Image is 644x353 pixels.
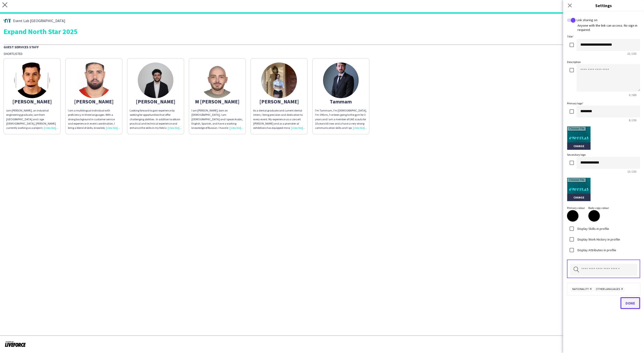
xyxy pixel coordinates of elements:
span: Nationality [572,287,589,291]
img: thumb-656895d3697b1.jpeg [14,63,50,98]
label: Display Work History in profile [577,237,620,241]
div: Expand North Star 2025 [4,28,640,35]
div: I am a multilingual individual with proficiency in three languages. With a strong background in c... [68,108,120,130]
img: thumb-aa847b46-d1b4-4a90-9cbb-983ecb8e1c7b..png [4,17,11,24]
span: 22 / 255 [624,52,640,55]
label: Link sharing on [576,18,597,22]
div: Looking forward to gain experience by seeking for opportunities that offer challenging abilities ... [130,108,181,130]
div: Guest Services Staff [4,44,640,49]
div: Tammam [315,99,367,104]
img: thumb-6630f7c4e8607.jpeg [138,63,173,98]
div: Anyone with the link can access. No sign in required. [567,23,640,32]
div: I'm Tammam, I'm [DEMOGRAPHIC_DATA], I'm 190cm, I've been going to the gym for 3 years and I am a ... [315,108,367,130]
span: 13 / 255 [624,170,640,173]
span: Other languages [596,287,620,291]
button: Done [620,297,640,309]
img: thumb-0dbda813-027f-4346-a3d0-b22b9d6c414b.jpg [261,63,297,98]
div: [PERSON_NAME] [6,99,58,104]
img: Powered by Liveforce [5,341,26,347]
div: As a dental graduate and current dental intern, I bring precision and dedication to every event. ... [253,108,305,130]
label: Display Skills in profile [577,226,609,231]
span: Done [625,301,635,305]
div: [PERSON_NAME] [68,99,120,104]
div: Shortlisted [4,52,640,56]
div: I am [PERSON_NAME], born on [DEMOGRAPHIC_DATA], I am [DEMOGRAPHIC_DATA] and I speak Arabic, Engli... [191,108,243,130]
label: Description [567,60,581,64]
div: M [PERSON_NAME] [191,99,243,104]
div: [PERSON_NAME] [130,99,181,104]
div: iam [PERSON_NAME], an industrial engineering graduate, iam from [GEOGRAPHIC_DATA] and i age [DEMO... [6,108,58,130]
img: thumb-686c070a56e6c.jpg [323,63,359,98]
img: thumb-652100cf29958.jpeg [200,63,235,98]
label: Secondary logo [567,153,586,156]
label: Title [567,35,574,38]
img: thumb-684bf61c15068.jpg [76,63,112,98]
span: 0 / 500 [625,93,640,97]
span: Event Lab [GEOGRAPHIC_DATA] [13,19,65,23]
label: Primary colour [567,206,585,210]
label: Display Attributes in profile [577,248,616,252]
label: Body copy colour [588,206,609,210]
label: Primary logo [567,102,583,105]
h3: Settings [563,2,644,9]
span: 8 / 255 [625,118,640,122]
div: [PERSON_NAME] [253,99,305,104]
